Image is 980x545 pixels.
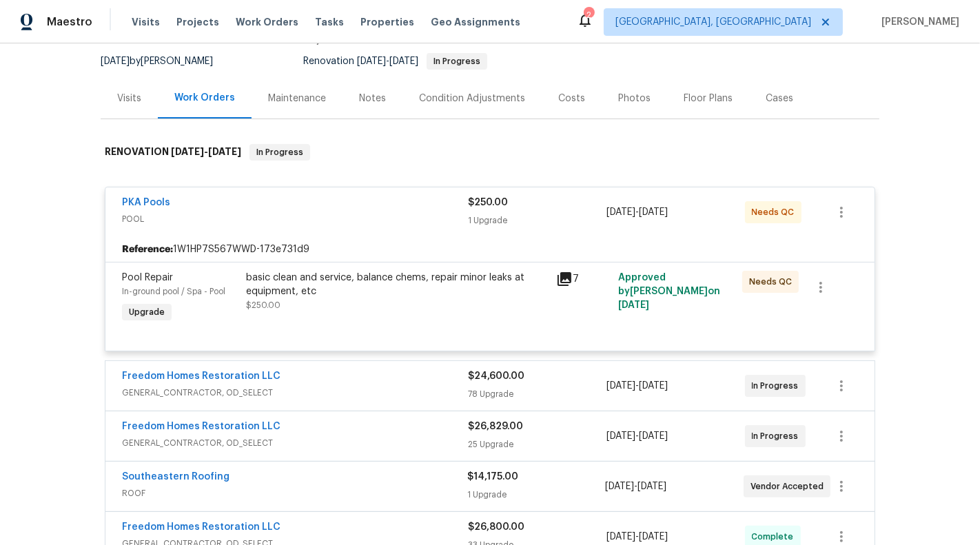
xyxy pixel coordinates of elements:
span: $26,829.00 [468,422,523,431]
div: 1 Upgrade [468,214,606,227]
span: [DATE] [606,207,635,217]
span: Pool Repair [122,273,173,282]
div: Floor Plans [684,92,733,105]
span: [DATE] [101,56,130,66]
span: Work Orders [236,15,298,29]
span: [DATE] [618,300,649,310]
a: Freedom Homes Restoration LLC [122,522,280,532]
div: Photos [618,92,651,105]
div: Cases [766,92,793,105]
span: [DATE] [389,56,418,66]
span: [DATE] [639,207,668,217]
span: Vendor Accepted [751,480,829,493]
span: Upgrade [123,305,170,319]
span: ROOF [122,486,467,500]
span: Projects [176,15,219,29]
a: Southeastern Roofing [122,472,229,482]
span: [DATE] [606,381,635,391]
span: Geo Assignments [431,15,520,29]
span: Properties [360,15,414,29]
span: [DATE] [171,147,204,156]
span: Complete [752,530,799,544]
div: 1 Upgrade [467,488,605,502]
span: - [357,56,418,66]
a: Freedom Homes Restoration LLC [122,371,280,381]
span: [DATE] [638,482,667,491]
span: Renovation [303,56,487,66]
span: $250.00 [468,198,508,207]
span: - [606,205,668,219]
span: Approved by [PERSON_NAME] on [618,273,720,310]
h6: RENOVATION [105,144,241,161]
span: GENERAL_CONTRACTOR, OD_SELECT [122,436,468,450]
div: RENOVATION [DATE]-[DATE]In Progress [101,130,879,174]
b: Reference: [122,243,173,256]
div: 7 [556,271,610,287]
span: GENERAL_CONTRACTOR, OD_SELECT [122,386,468,400]
span: [DATE] [639,532,668,542]
span: - [606,379,668,393]
div: 1W1HP7S567WWD-173e731d9 [105,237,875,262]
span: POOL [122,212,468,226]
span: [DATE] [639,431,668,441]
span: In Progress [752,379,804,393]
span: [GEOGRAPHIC_DATA], [GEOGRAPHIC_DATA] [615,15,811,29]
span: Maestro [47,15,92,29]
div: 78 Upgrade [468,387,606,401]
span: In Progress [428,57,486,65]
span: [DATE] [639,381,668,391]
a: Freedom Homes Restoration LLC [122,422,280,431]
span: In Progress [251,145,309,159]
div: Costs [558,92,585,105]
span: [DATE] [606,482,635,491]
span: $250.00 [246,301,280,309]
span: Needs QC [749,275,797,289]
span: [DATE] [208,147,241,156]
span: Visits [132,15,160,29]
span: Tasks [315,17,344,27]
span: $14,175.00 [467,472,518,482]
div: by [PERSON_NAME] [101,53,229,70]
span: In Progress [752,429,804,443]
div: 25 Upgrade [468,438,606,451]
span: $24,600.00 [468,371,524,381]
span: - [171,147,241,156]
span: In-ground pool / Spa - Pool [122,287,225,296]
div: Notes [359,92,386,105]
span: [DATE] [606,431,635,441]
span: [DATE] [606,532,635,542]
div: Work Orders [174,91,235,105]
div: basic clean and service, balance chems, repair minor leaks at equipment, etc [246,271,548,298]
div: Visits [117,92,141,105]
span: - [606,530,668,544]
a: PKA Pools [122,198,170,207]
span: Needs QC [752,205,800,219]
div: Maintenance [268,92,326,105]
span: - [606,480,667,493]
span: - [606,429,668,443]
span: [DATE] [357,56,386,66]
div: 2 [584,8,593,22]
span: $26,800.00 [468,522,524,532]
span: [PERSON_NAME] [876,15,959,29]
div: Condition Adjustments [419,92,525,105]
